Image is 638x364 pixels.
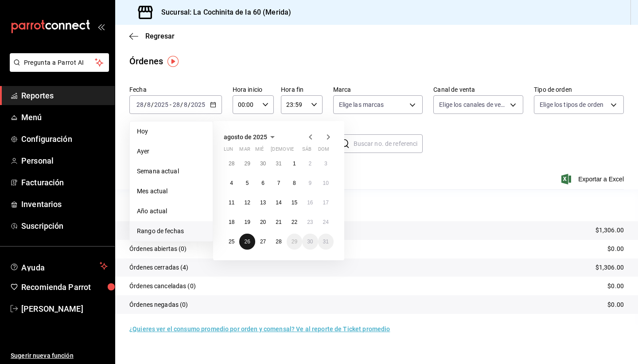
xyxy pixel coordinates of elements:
[191,101,206,108] input: ----
[21,90,108,102] span: Reportes
[224,146,233,156] abbr: lunes
[276,239,281,245] abbr: 28 de agosto de 2025
[239,214,255,230] button: 19 de agosto de 2025
[129,55,163,68] div: Órdenes
[154,101,169,108] input: ----
[239,146,250,156] abbr: martes
[271,214,286,230] button: 21 de agosto de 2025
[224,133,267,141] span: agosto de 2025
[287,175,302,191] button: 8 de agosto de 2025
[6,64,109,74] a: Pregunta a Parrot AI
[229,219,234,225] abbr: 18 de agosto de 2025
[540,100,603,109] span: Elige los tipos de orden
[354,135,423,153] input: Buscar no. de referencia
[21,176,108,188] span: Facturación
[287,214,302,230] button: 22 de agosto de 2025
[323,239,329,245] abbr: 31 de agosto de 2025
[244,200,250,206] abbr: 12 de agosto de 2025
[307,239,313,245] abbr: 30 de agosto de 2025
[255,146,264,156] abbr: miércoles
[154,7,291,18] h3: Sucursal: La Cochinita de la 60 (Merida)
[271,156,286,172] button: 31 de julio de 2025
[302,175,318,191] button: 9 de agosto de 2025
[318,156,334,172] button: 3 de agosto de 2025
[307,219,313,225] abbr: 23 de agosto de 2025
[308,180,311,186] abbr: 9 de agosto de 2025
[271,234,286,250] button: 28 de agosto de 2025
[323,200,329,206] abbr: 17 de agosto de 2025
[318,195,334,211] button: 17 de agosto de 2025
[230,180,233,186] abbr: 4 de agosto de 2025
[239,156,255,172] button: 29 de julio de 2025
[534,86,624,93] label: Tipo de orden
[333,86,423,93] label: Marca
[224,156,239,172] button: 28 de julio de 2025
[224,195,239,211] button: 11 de agosto de 2025
[170,101,171,108] span: -
[255,195,271,211] button: 13 de agosto de 2025
[439,100,507,109] span: Elige los canales de venta
[129,86,222,93] label: Fecha
[260,200,266,206] abbr: 13 de agosto de 2025
[137,227,206,236] span: Rango de fechas
[323,219,329,225] abbr: 24 de agosto de 2025
[563,174,624,184] button: Exportar a Excel
[261,180,265,186] abbr: 6 de agosto de 2025
[244,219,250,225] abbr: 19 de agosto de 2025
[21,281,108,293] span: Recomienda Parrot
[21,111,108,123] span: Menú
[10,53,109,72] button: Pregunta a Parrot AI
[224,214,239,230] button: 18 de agosto de 2025
[595,263,624,272] p: $1,306.00
[129,300,188,309] p: Órdenes negadas (0)
[318,234,334,250] button: 31 de agosto de 2025
[137,147,206,156] span: Ayer
[271,175,286,191] button: 7 de agosto de 2025
[137,127,206,136] span: Hoy
[323,180,329,186] abbr: 10 de agosto de 2025
[144,101,147,108] span: /
[255,175,271,191] button: 6 de agosto de 2025
[151,101,154,108] span: /
[244,239,250,245] abbr: 26 de agosto de 2025
[224,234,239,250] button: 25 de agosto de 2025
[21,198,108,210] span: Inventarios
[607,282,624,291] p: $0.00
[233,86,274,93] label: Hora inicio
[292,219,297,225] abbr: 22 de agosto de 2025
[224,175,239,191] button: 4 de agosto de 2025
[318,175,334,191] button: 10 de agosto de 2025
[172,101,180,108] input: --
[21,261,96,271] span: Ayuda
[276,200,281,206] abbr: 14 de agosto de 2025
[21,220,108,232] span: Suscripción
[318,146,329,156] abbr: domingo
[167,56,179,67] img: Tooltip marker
[97,23,105,30] button: open_drawer_menu
[255,214,271,230] button: 20 de agosto de 2025
[607,300,624,309] p: $0.00
[302,195,318,211] button: 16 de agosto de 2025
[183,101,188,108] input: --
[24,58,95,67] span: Pregunta a Parrot AI
[324,160,327,167] abbr: 3 de agosto de 2025
[11,351,108,360] span: Sugerir nueva función
[302,214,318,230] button: 23 de agosto de 2025
[239,234,255,250] button: 26 de agosto de 2025
[180,101,183,108] span: /
[260,160,266,167] abbr: 30 de julio de 2025
[287,234,302,250] button: 29 de agosto de 2025
[246,180,249,186] abbr: 5 de agosto de 2025
[137,167,206,176] span: Semana actual
[147,101,151,108] input: --
[308,160,311,167] abbr: 2 de agosto de 2025
[129,244,187,254] p: Órdenes abiertas (0)
[287,195,302,211] button: 15 de agosto de 2025
[595,226,624,235] p: $1,306.00
[229,160,234,167] abbr: 28 de julio de 2025
[302,156,318,172] button: 2 de agosto de 2025
[260,239,266,245] abbr: 27 de agosto de 2025
[281,86,322,93] label: Hora fin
